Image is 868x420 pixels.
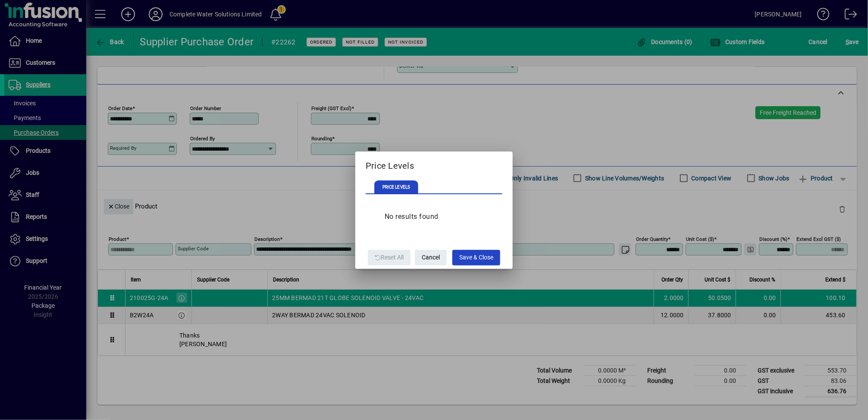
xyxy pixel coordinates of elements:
[415,250,447,265] button: Cancel
[452,250,500,265] button: Save & Close
[374,180,418,194] span: PRICE LEVELS
[422,250,440,265] span: Cancel
[376,203,447,231] div: No results found
[355,152,513,177] h2: Price Levels
[459,250,493,265] span: Save & Close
